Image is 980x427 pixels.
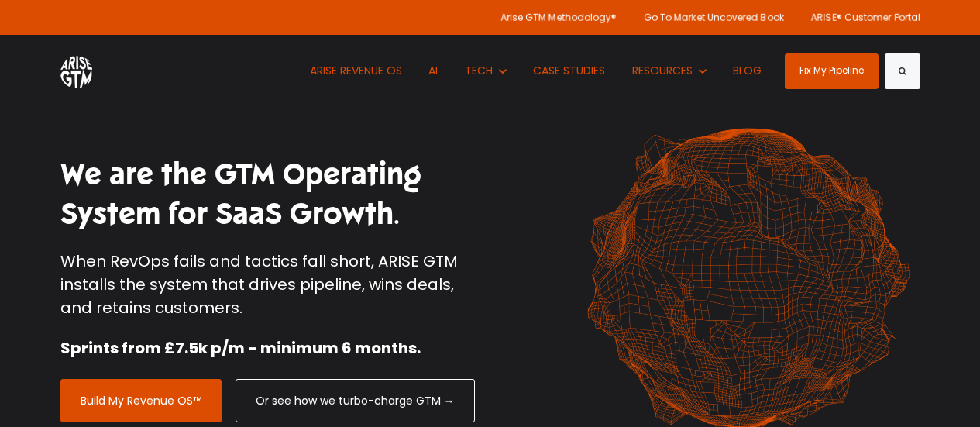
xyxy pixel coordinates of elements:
a: BLOG [722,35,774,107]
img: ARISE GTM logo (1) white [60,53,92,88]
a: CASE STUDIES [522,35,617,107]
h1: We are the GTM Operating System for SaaS Growth. [60,155,479,235]
a: Build My Revenue OS™ [60,379,222,422]
a: Fix My Pipeline [785,53,879,89]
strong: Sprints from £7.5k p/m - minimum 6 months. [60,337,421,359]
button: Show submenu for RESOURCES RESOURCES [621,35,717,107]
span: TECH [465,63,493,78]
span: Show submenu for TECH [465,63,466,64]
a: AI [418,35,450,107]
nav: Desktop navigation [298,35,773,107]
button: Search [885,53,920,89]
span: RESOURCES [632,63,693,78]
a: ARISE REVENUE OS [298,35,414,107]
p: When RevOps fails and tactics fall short, ARISE GTM installs the system that drives pipeline, win... [60,250,479,319]
a: Or see how we turbo-charge GTM → [236,379,475,422]
button: Show submenu for TECH TECH [453,35,518,107]
span: Show submenu for RESOURCES [632,63,633,64]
